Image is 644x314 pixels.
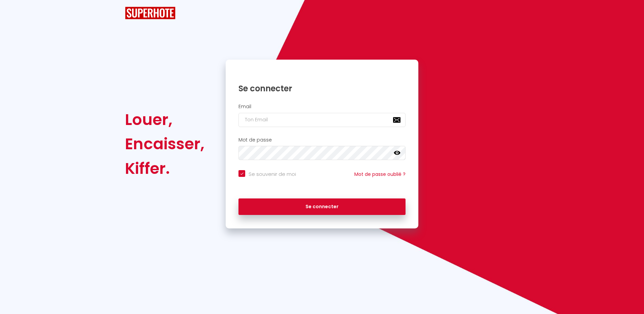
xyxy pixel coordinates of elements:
[238,137,406,143] h2: Mot de passe
[125,132,204,156] div: Encaisser,
[238,198,406,215] button: Se connecter
[125,7,175,19] img: SuperHote logo
[238,113,406,127] input: Ton Email
[238,83,406,94] h1: Se connecter
[238,104,406,109] h2: Email
[125,156,204,181] div: Kiffer.
[354,171,406,178] a: Mot de passe oublié ?
[125,107,204,132] div: Louer,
